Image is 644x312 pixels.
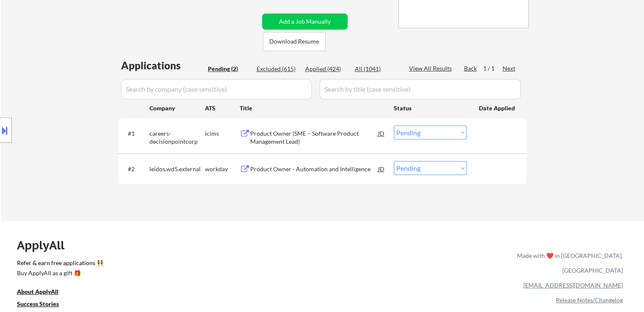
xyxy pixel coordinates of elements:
button: Download Resume [263,32,326,51]
div: leidos.wd5.external [149,165,205,173]
button: Add a Job Manually [262,14,348,30]
a: Refer & earn free applications 👯‍♀️ [17,260,340,269]
div: Product Owner - Automation and Intelligence [250,165,378,173]
a: Buy ApplyAll as a gift 🎁 [17,269,102,279]
div: icims [205,129,240,138]
div: Applications [121,60,205,71]
div: Made with ❤️ in [GEOGRAPHIC_DATA], [GEOGRAPHIC_DATA] [514,248,623,278]
div: ATS [205,104,240,112]
div: JD [377,161,386,176]
a: Release Notes/Changelog [556,296,623,304]
div: Excluded (615) [257,65,299,73]
div: Applied (424) [305,65,348,73]
u: Success Stories [17,300,59,307]
a: [EMAIL_ADDRESS][DOMAIN_NAME] [523,282,623,289]
div: careers-decisionpointcorp [149,129,205,146]
div: workday [205,165,240,173]
div: Back [464,64,478,73]
div: Buy ApplyAll as a gift 🎁 [17,270,102,276]
div: 1 / 1 [483,64,503,73]
div: All (1041) [355,65,397,73]
div: Status [394,100,467,115]
div: Title [240,104,386,112]
u: About ApplyAll [17,288,58,295]
div: View All Results [409,64,454,73]
input: Search by company (case sensitive) [121,79,312,99]
div: Pending (2) [208,65,250,73]
a: Success Stories [17,300,70,310]
div: Next [503,64,516,73]
div: Company [149,104,205,112]
a: About ApplyAll [17,287,70,298]
div: Product Owner (SME – Software Product Management Lead) [250,129,378,146]
div: Date Applied [479,104,516,112]
div: JD [377,126,386,141]
input: Search by title (case sensitive) [320,79,521,99]
div: ApplyAll [17,238,74,252]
